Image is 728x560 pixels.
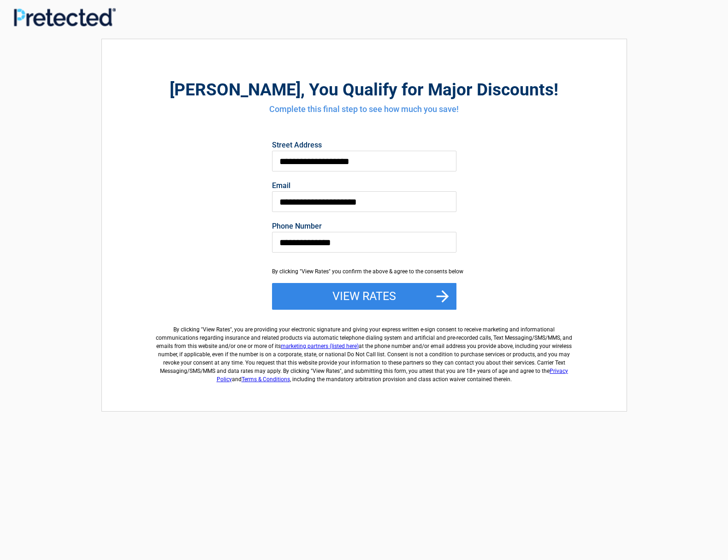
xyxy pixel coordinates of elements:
[153,103,576,115] h4: Complete this final step to see how much you save!
[14,8,116,26] img: Main Logo
[242,376,290,383] a: Terms & Conditions
[272,182,456,189] label: Email
[153,78,576,101] h2: , You Qualify for Major Discounts!
[281,343,359,349] a: marketing partners (listed here)
[217,368,568,383] a: Privacy Policy
[272,267,456,276] div: By clicking "View Rates" you confirm the above & agree to the consents below
[272,141,456,149] label: Street Address
[203,326,230,333] span: View Rates
[272,283,456,310] button: View Rates
[272,223,456,230] label: Phone Number
[153,318,576,383] label: By clicking " ", you are providing your electronic signature and giving your express written e-si...
[170,80,301,100] span: [PERSON_NAME]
